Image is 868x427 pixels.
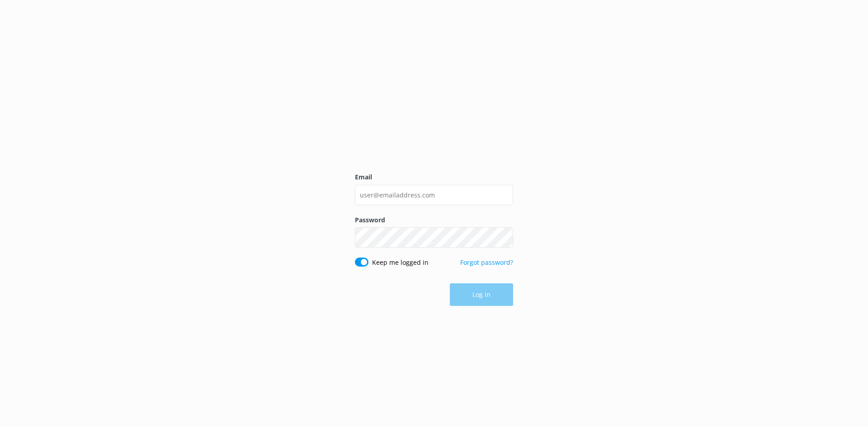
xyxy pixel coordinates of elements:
button: Show password [495,229,513,247]
input: user@emailaddress.com [355,185,513,205]
label: Password [355,215,513,225]
label: Keep me logged in [372,258,429,267]
label: Email [355,172,513,182]
a: Forgot password? [460,258,513,267]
